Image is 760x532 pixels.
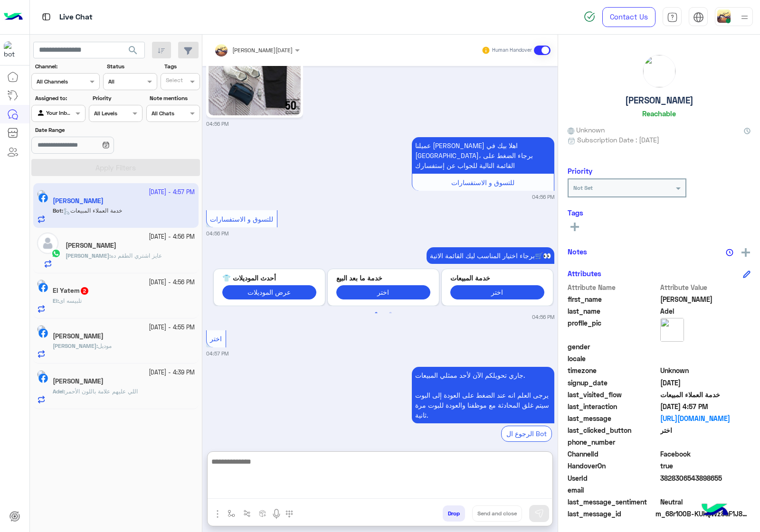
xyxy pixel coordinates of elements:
p: 22/9/2025, 4:56 PM [412,137,554,174]
img: select flow [228,510,235,517]
img: Facebook [38,328,48,338]
span: 3828306543898655 [660,473,751,483]
span: Subscription Date : [DATE] [577,135,659,145]
h5: ahmed elsakaan [66,242,116,250]
button: 2 of 2 [386,308,395,318]
h6: Priority [568,167,592,175]
b: : [53,297,59,304]
img: userImage [717,9,731,23]
button: search [122,42,145,62]
h6: Attributes [568,269,601,278]
span: ChannelId [568,449,658,459]
small: 04:56 PM [206,120,228,128]
span: Attribute Name [568,282,658,292]
span: 0 [660,449,751,459]
label: Assigned to: [35,94,84,103]
img: spinner [584,11,595,22]
p: 22/9/2025, 4:57 PM [412,367,554,423]
span: Ahmed [660,294,751,304]
b: : [53,388,65,395]
label: Date Range [35,126,142,134]
span: Unknown [568,125,605,135]
span: last_visited_flow [568,390,658,400]
span: خدمة العملاء المبيعات [660,390,751,400]
h5: Adel Naguib [53,377,104,385]
span: 2 [81,287,88,295]
span: timezone [568,365,658,375]
span: تلبيسه اى [59,297,82,304]
img: WhatsApp [51,249,61,258]
img: tab [40,11,52,23]
p: خدمة ما بعد البيع [336,273,430,283]
a: tab [663,7,682,27]
span: search [127,45,139,56]
button: عرض الموديلات [222,285,316,299]
small: [DATE] - 4:39 PM [149,368,195,377]
img: hulul-logo.png [698,494,731,527]
label: Priority [93,94,142,103]
img: 713415422032625 [4,41,21,58]
button: اختر [336,285,430,299]
small: Human Handover [492,47,532,54]
h6: Tags [568,208,750,217]
button: Drop [443,505,465,522]
p: Live Chat [59,11,93,24]
label: Channel: [35,62,99,71]
img: defaultAdmin.png [37,233,58,254]
small: 04:56 PM [532,193,554,201]
span: El [53,297,57,304]
p: أحدث الموديلات 👕 [222,273,316,283]
span: UserId [568,473,658,483]
span: true [660,461,751,471]
span: null [660,342,751,352]
span: Unknown [660,365,751,375]
small: 04:57 PM [206,350,228,357]
button: select flow [224,505,239,521]
span: 2024-11-06T08:24:57.033Z [660,378,751,388]
span: للتسوق و الاستفسارات [210,215,273,223]
h6: Reachable [642,109,676,118]
img: Facebook [38,373,48,383]
h5: [PERSON_NAME] [625,95,693,106]
img: profile [739,11,750,23]
span: gender [568,342,658,352]
small: [DATE] - 4:56 PM [149,278,195,287]
img: send message [534,509,544,518]
span: للتسوق و الاستفسارات [451,178,514,187]
label: Status [107,62,156,71]
h5: El Yatem [53,287,89,295]
img: picture [660,318,684,342]
img: make a call [285,510,293,518]
button: create order [255,505,271,521]
span: null [660,437,751,447]
img: Trigger scenario [243,510,251,517]
span: phone_number [568,437,658,447]
span: last_message_id [568,509,654,519]
h5: Ahmed Tesho [53,332,104,340]
small: 04:56 PM [532,313,554,321]
span: Adel [53,388,64,395]
button: Apply Filters [31,159,200,176]
span: first_name [568,294,658,304]
label: Note mentions [150,94,199,103]
button: اختر [450,285,544,299]
span: null [660,485,751,495]
img: picture [37,280,46,288]
img: picture [37,370,46,379]
span: اللي عليهم علامة باللون الأحمر [65,388,138,395]
span: last_name [568,306,658,316]
span: email [568,485,658,495]
button: Trigger scenario [239,505,255,521]
small: [DATE] - 4:56 PM [149,233,195,242]
img: Facebook [38,283,48,292]
img: add [741,248,750,257]
img: Logo [4,7,23,27]
span: اختر [660,425,751,435]
button: 1 of 2 [371,308,381,318]
a: [URL][DOMAIN_NAME] [660,413,751,423]
h6: Notes [568,247,587,256]
b: : [66,252,111,259]
span: m_68r1O0B-KUhQWz8uF1J88xGOwa9zgNIQZOYmIrlcy1pON6NDqBXk1G0jH5DIT6JYx2e3KRxkZIOTcNBUomdnAw [655,509,750,519]
span: signup_date [568,378,658,388]
a: Contact Us [602,7,655,27]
